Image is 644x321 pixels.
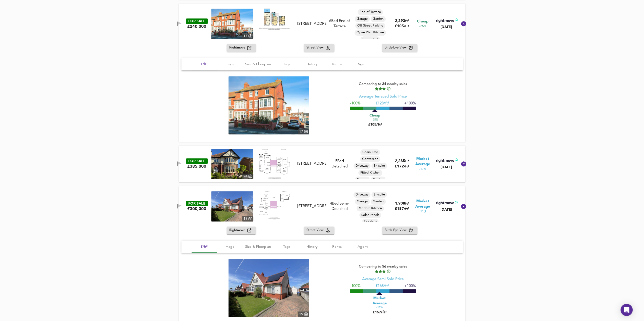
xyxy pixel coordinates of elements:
div: Open Intercom Messenger [620,304,633,316]
div: 17 [298,129,309,134]
div: Garden [371,16,386,22]
span: Spacious [362,220,379,224]
div: Garden [371,177,386,183]
span: +100% [404,102,416,105]
span: Driveway [354,192,370,197]
span: End of Terrace [358,10,383,14]
a: property thumbnail 19 [211,191,253,221]
div: Comparing to nearby sales [350,81,416,91]
span: Fitted Kitchen [358,170,382,175]
div: Average Semi Sold Price [362,277,404,282]
div: Garden [371,199,386,205]
span: / ft² [404,165,409,168]
div: Comparing to nearby sales [350,264,416,274]
span: ft² [405,202,409,205]
span: Tags [277,244,296,250]
span: £ 157 [395,207,409,211]
span: / ft² [404,25,409,28]
button: Birds-Eye View [382,227,417,234]
div: [STREET_ADDRESS] [297,21,326,27]
span: -11% [376,306,383,310]
div: En-suite [371,163,387,169]
span: Rightmove [229,45,247,51]
span: Rightmove [229,228,247,233]
div: FOR SALE£300,000 property thumbnail 19 Floorplan[STREET_ADDRESS]4Bed Semi-DetachedDrivewayEn-suit... [179,186,465,227]
span: Market Average [412,156,434,167]
span: -100% [350,102,360,105]
div: Garage [355,177,370,183]
span: Garden [371,199,386,204]
img: Floorplan [259,9,289,30]
span: Tags [277,61,296,67]
span: 56 [382,265,386,268]
div: Chain Free [360,149,380,155]
div: Solar Panels [359,212,381,218]
span: £/ft² [195,244,214,250]
div: End of Terrace [358,9,383,15]
div: Driveway [354,163,370,169]
span: Agent [353,61,372,67]
div: FOR SALE [186,18,208,24]
img: property thumbnail [228,76,309,134]
span: Garden [371,17,386,21]
span: Rental [328,244,347,250]
span: Garage [355,177,370,182]
svg: Show Details [461,21,467,27]
div: 19 [242,216,253,221]
span: 1,908 [395,202,405,206]
div: Garage [355,16,370,22]
div: [DATE] [435,165,458,170]
span: Size & Floorplan [245,61,271,67]
div: 6 Bed End of Terrace [328,18,351,29]
span: Street View [306,45,326,51]
span: Garden [371,177,386,182]
span: -17% [419,167,426,171]
span: Agent [353,244,372,250]
div: Average Terraced Sold Price [359,94,407,99]
div: En-suite [371,192,387,198]
a: property thumbnail 24 [211,149,253,179]
img: Floorplan [259,191,289,219]
span: En-suite [371,192,387,197]
span: Open Plan Kitchen [355,30,386,35]
div: 19 [298,311,309,317]
span: 2,235 [395,159,405,163]
div: Driveway [354,192,370,198]
div: FOR SALE [186,158,208,164]
span: Cheap [417,19,428,24]
a: property thumbnail 17 [228,76,309,134]
div: FOR SALE [186,201,208,206]
button: Street View [304,44,334,52]
img: Floorplan [259,149,289,179]
div: 4 Bed Semi-Detached [328,201,351,212]
button: Birds-Eye View [382,44,417,52]
span: Modern Kitchen [357,206,384,211]
span: Garage [355,199,370,204]
span: ft² [405,19,409,23]
span: Birds-Eye View [385,45,409,51]
span: Off Street Parking [355,23,385,28]
div: Fitted Kitchen [358,170,382,176]
span: Size & Floorplan [245,244,271,250]
div: FOR SALE£385,000 property thumbnail 24 Floorplan[STREET_ADDRESS]5Bed DetachedChain FreeConversion... [179,146,465,182]
span: History [302,61,322,67]
span: History [302,244,322,250]
div: [STREET_ADDRESS] [297,161,326,166]
div: Open Plan Kitchen [355,30,386,36]
div: Off Street Parking [355,23,385,29]
span: ft² [405,160,409,163]
div: FOR SALE£240,000 property thumbnail 17 Floorplan[STREET_ADDRESS]6Bed End of TerraceEnd of Terrace... [179,44,465,142]
div: [STREET_ADDRESS] [297,204,326,209]
span: -25% [419,24,426,29]
div: 5 Bed Detached [328,159,351,169]
span: £ 172 [395,165,409,168]
span: +100% [404,284,416,288]
span: Renovated [360,37,380,42]
span: £ 168/ft² [376,284,389,288]
div: [DATE] [435,207,458,212]
div: Modern Kitchen [357,205,384,211]
span: En-suite [371,164,387,168]
span: 24 [382,82,386,86]
button: Street View [304,227,334,234]
span: Image [220,61,239,67]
